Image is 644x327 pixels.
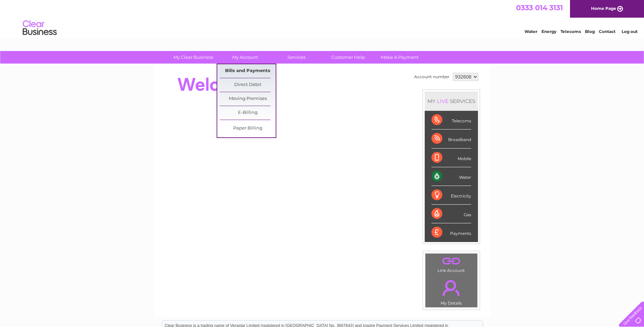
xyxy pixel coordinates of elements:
[431,167,471,186] div: Water
[220,122,276,135] a: Paper Billing
[431,223,471,242] div: Payments
[220,64,276,78] a: Bills and Payments
[427,276,476,300] a: .
[425,274,478,308] td: My Details
[162,4,483,33] div: Clear Business is a trading name of Verastar Limited (registered in [GEOGRAPHIC_DATA] No. 3667643...
[217,51,273,64] a: My Account
[622,29,638,34] a: Log out
[427,255,476,267] a: .
[431,130,471,148] div: Broadband
[22,18,57,38] img: logo.png
[165,51,221,64] a: My Clear Business
[525,29,537,34] a: Water
[425,253,478,275] td: Link Account
[560,29,581,34] a: Telecoms
[412,71,451,83] td: Account number
[599,29,615,34] a: Contact
[541,29,556,34] a: Energy
[585,29,595,34] a: Blog
[372,51,428,64] a: Make A Payment
[516,3,563,12] a: 0333 014 3131
[431,149,471,167] div: Mobile
[220,106,276,120] a: E-Billing
[431,186,471,205] div: Electricity
[320,51,376,64] a: Customer Help
[220,78,276,92] a: Direct Debit
[425,91,478,111] div: MY SERVICES
[220,92,276,106] a: Moving Premises
[269,51,325,64] a: Services
[431,111,471,130] div: Telecoms
[431,205,471,223] div: Gas
[436,98,450,104] div: LIVE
